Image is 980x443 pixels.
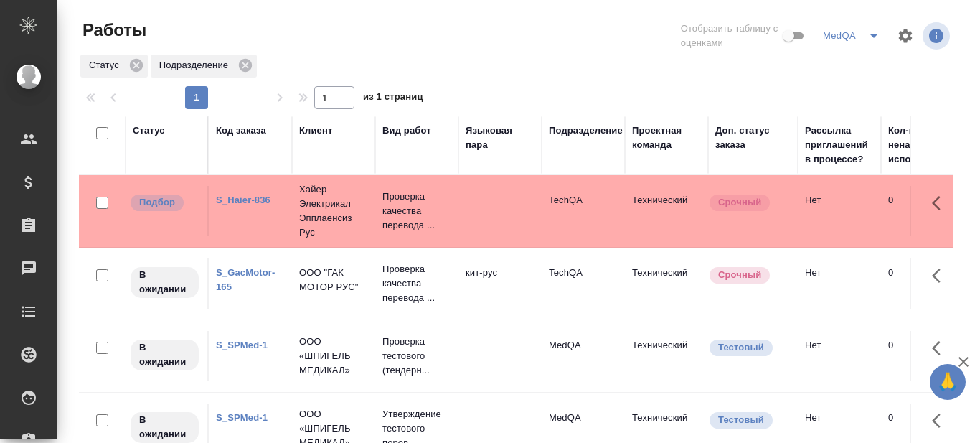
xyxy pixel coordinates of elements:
[139,340,190,369] p: В ожидании
[382,123,431,138] div: Вид работ
[299,123,332,138] div: Клиент
[718,268,761,282] p: Срочный
[216,123,266,138] div: Код заказа
[718,195,761,210] p: Срочный
[299,335,368,378] p: ООО «ШПИГЕЛЬ МЕДИКАЛ»
[139,268,190,297] p: В ожидании
[466,123,534,152] div: Языковая пара
[625,186,708,236] td: Технический
[89,58,124,73] p: Статус
[681,22,780,50] span: Отобразить таблицу с оценками
[542,331,625,381] td: MedQA
[936,367,960,397] span: 🙏
[129,338,200,372] div: Исполнитель назначен, приступать к работе пока рано
[299,266,368,294] p: ООО "ГАК МОТОР РУС"
[632,123,701,152] div: Проектная команда
[382,335,451,378] p: Проверка тестового (тендерн...
[129,193,200,213] div: Можно подбирать исполнителей
[159,58,233,73] p: Подразделение
[216,340,268,350] a: S_SPMed-1
[888,123,974,167] div: Кол-во неназначенных исполнителей
[542,258,625,309] td: TechQA
[798,331,881,381] td: Нет
[718,340,764,355] p: Тестовый
[458,258,542,309] td: кит-рус
[923,331,958,365] button: Здесь прячутся важные кнопки
[930,364,966,400] button: 🙏
[363,88,423,109] span: из 1 страниц
[542,186,625,236] td: TechQA
[798,258,881,309] td: Нет
[382,190,451,233] p: Проверка качества перевода ...
[216,412,268,423] a: S_SPMed-1
[79,19,146,42] span: Работы
[129,266,200,299] div: Исполнитель назначен, приступать к работе пока рано
[299,182,368,240] p: Хайер Электрикал Эпплаенсиз Рус
[382,262,451,305] p: Проверка качества перевода ...
[549,123,623,138] div: Подразделение
[923,404,958,438] button: Здесь прячутся важные кнопки
[715,123,791,152] div: Доп. статус заказа
[139,195,175,210] p: Подбор
[819,24,888,47] div: split button
[151,55,257,78] div: Подразделение
[888,19,923,53] span: Настроить таблицу
[625,331,708,381] td: Технический
[923,22,953,50] span: Посмотреть информацию
[923,258,958,293] button: Здесь прячутся важные кнопки
[798,186,881,236] td: Нет
[625,258,708,309] td: Технический
[216,267,275,292] a: S_GacMotor-165
[923,186,958,220] button: Здесь прячутся важные кнопки
[80,55,148,78] div: Статус
[805,123,874,167] div: Рассылка приглашений в процессе?
[133,123,165,138] div: Статус
[139,413,190,442] p: В ожидании
[216,195,270,205] a: S_Haier-836
[718,413,764,427] p: Тестовый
